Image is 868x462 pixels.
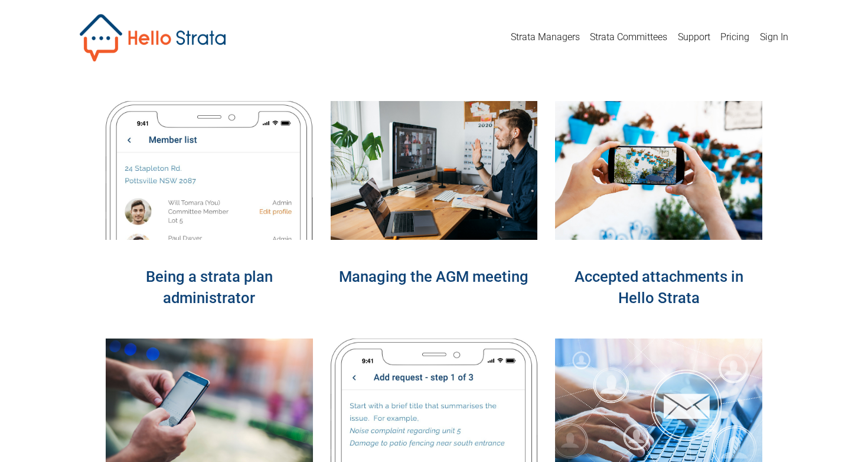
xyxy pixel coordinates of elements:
a: Strata Managers [511,28,580,47]
img: Being a strata plan administrator [105,100,314,240]
a: Sign In [760,28,788,47]
a: Support [678,28,710,47]
a: Accepted attachments in Hello Strata [575,268,743,307]
a: Managing the AGM meeting [339,268,528,285]
a: Pricing [720,28,749,47]
img: Accepted attachments in Hello Strata [554,100,763,240]
a: Being a strata plan administrator [146,268,273,307]
a: Strata Committees [590,28,667,47]
img: Hello Strata [80,14,226,61]
img: Managing the AGM meeting [329,100,539,240]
